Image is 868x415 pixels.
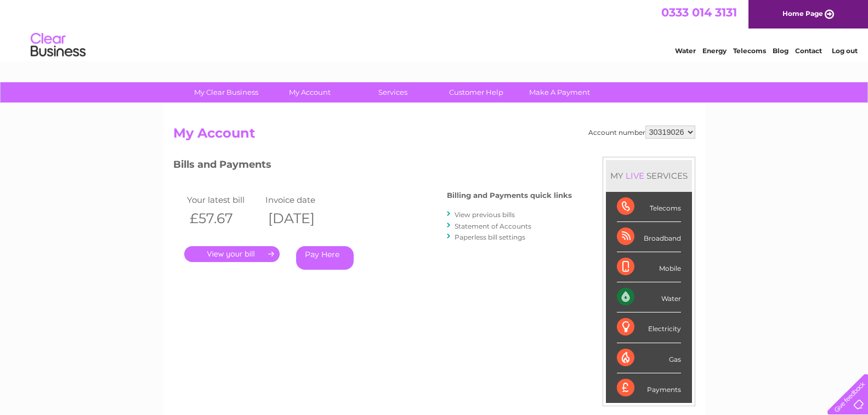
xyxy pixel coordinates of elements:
div: Telecoms [617,192,681,222]
a: . [184,246,280,262]
a: Customer Help [431,82,521,103]
td: Invoice date [263,192,342,207]
a: Paperless bill settings [455,233,525,241]
h3: Bills and Payments [173,157,572,176]
img: logo.png [30,29,86,62]
div: LIVE [623,170,646,181]
div: Gas [617,343,681,373]
td: Your latest bill [184,192,263,207]
div: MY SERVICES [606,160,692,191]
a: Blog [773,47,788,55]
a: 0333 014 3131 [661,5,737,19]
div: Account number [588,126,695,139]
h2: My Account [173,126,695,146]
th: [DATE] [263,207,342,230]
h4: Billing and Payments quick links [447,191,572,200]
a: Make A Payment [514,82,605,103]
a: Water [675,47,696,55]
a: Services [348,82,438,103]
div: Payments [617,373,681,403]
a: Statement of Accounts [455,222,531,230]
div: Broadband [617,222,681,252]
th: £57.67 [184,207,263,230]
div: Clear Business is a trading name of Verastar Limited (registered in [GEOGRAPHIC_DATA] No. 3667643... [175,6,694,53]
a: Log out [832,47,858,55]
a: My Account [264,82,355,103]
a: Telecoms [733,47,766,55]
a: My Clear Business [181,82,271,103]
div: Mobile [617,252,681,282]
a: Contact [795,47,822,55]
a: View previous bills [455,211,515,219]
div: Electricity [617,312,681,343]
a: Energy [702,47,727,55]
div: Water [617,282,681,312]
a: Pay Here [296,246,354,270]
